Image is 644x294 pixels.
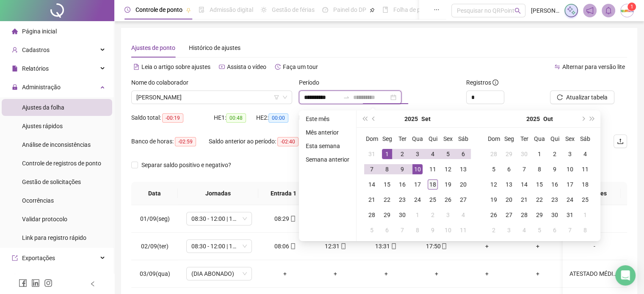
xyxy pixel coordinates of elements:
td: 2025-11-07 [562,223,578,238]
span: Exportações [22,255,55,261]
td: 2025-11-01 [578,207,593,223]
span: file [12,66,18,71]
span: reload [557,94,563,100]
th: Sex [440,131,456,146]
div: 3 [565,149,575,159]
td: 2025-09-18 [425,177,440,192]
td: 2025-10-10 [440,223,456,238]
td: 2025-10-12 [486,177,501,192]
td: 2025-10-03 [562,146,578,162]
td: 2025-09-05 [440,146,456,162]
div: 7 [519,164,529,174]
div: 31 [367,149,377,159]
span: pushpin [370,8,375,13]
span: (DIA ABONADO) [191,267,247,280]
div: 10 [443,225,453,235]
th: Entrada 1 [258,182,308,205]
div: 5 [443,149,453,159]
span: Validar protocolo [22,216,67,223]
div: + [368,269,404,278]
div: 15 [534,179,544,190]
div: 8 [580,225,590,235]
div: 12:31 [317,242,354,251]
div: 18 [580,179,590,190]
li: Semana anterior [302,154,353,165]
td: 2025-10-04 [578,146,593,162]
td: 2025-08-31 [364,146,379,162]
td: 2025-10-05 [486,162,501,177]
div: HE 2: [256,113,299,123]
div: 30 [397,210,407,220]
td: 2025-11-05 [532,223,547,238]
span: Ocorrências [22,197,54,204]
td: 2025-10-31 [562,207,578,223]
td: 2025-09-30 [517,146,532,162]
td: 2025-09-24 [410,192,425,207]
td: 2025-09-17 [410,177,425,192]
img: sparkle-icon.fc2bf0ac1784a2077858766a79e2daf3.svg [567,6,576,15]
span: clock-circle [124,7,130,13]
span: Leia o artigo sobre ajustes [141,63,210,70]
span: 01/09(seg) [140,215,170,222]
td: 2025-10-06 [501,162,517,177]
td: 2025-10-14 [517,177,532,192]
td: 2025-09-14 [364,177,379,192]
label: Nome do colaborador [131,78,194,87]
td: 2025-10-26 [486,207,501,223]
span: Controle de ponto [135,6,182,13]
span: bell [605,7,612,14]
div: 4 [428,149,438,159]
span: Faça um tour [283,63,318,70]
div: Open Intercom Messenger [615,265,636,286]
span: 02/09(ter) [141,243,169,250]
span: Gestão de férias [272,6,315,13]
td: 2025-09-19 [440,177,456,192]
span: 08:30 - 12:00 | 13:00 - 18:18 [191,240,247,253]
span: file-text [133,64,139,70]
span: Alternar para versão lite [562,63,625,70]
span: Separar saldo positivo e negativo? [138,160,235,170]
span: mobile [340,243,346,249]
div: 9 [397,164,407,174]
div: 3 [412,149,423,159]
span: export [12,255,18,261]
button: month panel [421,110,431,127]
span: down [282,95,287,100]
td: 2025-09-16 [395,177,410,192]
span: mobile [390,243,397,249]
div: 2 [489,225,499,235]
td: 2025-10-13 [501,177,517,192]
td: 2025-10-23 [547,192,562,207]
span: Integrações [22,273,53,280]
div: 11 [428,164,438,174]
button: month panel [543,110,553,127]
div: 1 [580,210,590,220]
div: 20 [458,179,468,190]
div: 22 [534,195,544,205]
td: 2025-11-03 [501,223,517,238]
button: prev-year [369,110,379,127]
div: 1 [382,149,392,159]
div: 18 [428,179,438,190]
div: 4 [458,210,468,220]
div: Saldo total: [131,113,214,123]
span: 00:00 [268,113,288,123]
button: super-next-year [588,110,597,127]
div: 24 [412,195,423,205]
div: 1 [412,210,423,220]
div: 08:06 [266,242,303,251]
sup: Atualize o seu contato no menu Meus Dados [627,3,636,11]
div: 14 [519,179,529,190]
div: 08:29 [266,214,303,223]
div: 28 [367,210,377,220]
button: super-prev-year [360,110,369,127]
div: 5 [534,225,544,235]
div: 6 [458,149,468,159]
td: 2025-10-22 [532,192,547,207]
span: Registros [466,78,498,87]
td: 2025-09-28 [486,146,501,162]
span: ellipsis [434,7,439,13]
th: Ter [395,131,410,146]
span: history [275,64,281,70]
td: 2025-10-01 [410,207,425,223]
